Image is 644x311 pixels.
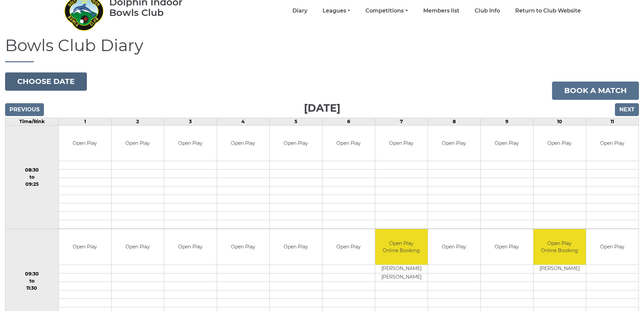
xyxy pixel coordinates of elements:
a: Competitions [365,7,408,15]
td: Open Play [270,229,322,265]
td: Open Play [586,229,639,265]
td: 8 [428,118,480,125]
td: Open Play [217,229,269,265]
td: 5 [269,118,322,125]
td: Open Play [428,126,480,161]
td: Time/Rink [5,118,59,125]
td: 1 [58,118,111,125]
td: [PERSON_NAME] [533,265,586,273]
a: Return to Club Website [515,7,581,15]
td: Open Play [323,126,375,161]
td: Open Play [375,126,428,161]
a: Leagues [323,7,350,15]
td: 10 [533,118,586,125]
input: Next [615,103,639,116]
td: 4 [217,118,269,125]
td: Open Play [586,126,639,161]
a: Diary [292,7,307,15]
td: Open Play [112,126,164,161]
td: [PERSON_NAME] [375,265,428,273]
td: Open Play [481,126,533,161]
td: 9 [480,118,533,125]
td: Open Play [112,229,164,265]
td: Open Play [217,126,269,161]
td: [PERSON_NAME] [375,273,428,282]
td: Open Play [481,229,533,265]
a: Members list [423,7,459,15]
td: Open Play [323,229,375,265]
h1: Bowls Club Diary [5,37,639,62]
td: 6 [322,118,375,125]
td: Open Play [164,229,217,265]
td: 3 [164,118,217,125]
button: Choose date [5,72,87,91]
td: Open Play [59,126,111,161]
td: Open Play [428,229,480,265]
td: 08:30 to 09:25 [5,125,59,229]
td: Open Play Online Booking [375,229,428,265]
td: Open Play [533,126,586,161]
td: Open Play [59,229,111,265]
a: Book a match [552,82,639,100]
td: 2 [111,118,164,125]
td: 11 [586,118,639,125]
a: Club Info [475,7,500,15]
td: Open Play [164,126,217,161]
td: Open Play Online Booking [533,229,586,265]
td: 7 [375,118,428,125]
td: Open Play [270,126,322,161]
input: Previous [5,103,44,116]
